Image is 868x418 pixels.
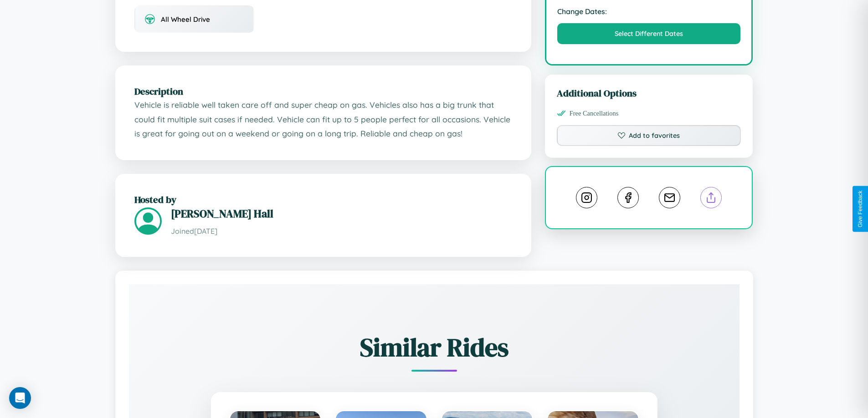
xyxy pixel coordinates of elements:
button: Select Different Dates [557,23,741,44]
h2: Hosted by [134,193,512,206]
h3: Additional Options [557,86,741,100]
strong: Change Dates: [557,7,741,16]
button: Add to favorites [557,125,741,146]
span: All Wheel Drive [161,15,210,24]
h3: [PERSON_NAME] Hall [171,206,512,221]
h2: Similar Rides [161,330,708,365]
h2: Description [134,85,512,98]
p: Joined [DATE] [171,225,512,238]
p: Vehicle is reliable well taken care off and super cheap on gas. Vehicles also has a big trunk tha... [134,98,512,141]
span: Free Cancellations [570,110,619,117]
div: Open Intercom Messenger [9,387,31,409]
div: Give Feedback [857,191,863,227]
